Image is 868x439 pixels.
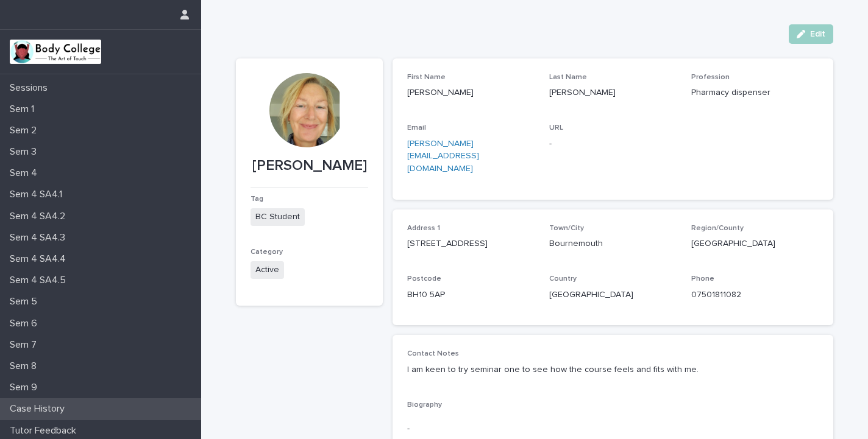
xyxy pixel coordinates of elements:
p: [GEOGRAPHIC_DATA] [691,237,819,250]
a: 07501811082 [691,290,741,299]
span: Postcode [407,275,441,283]
p: [GEOGRAPHIC_DATA] [549,289,677,301]
p: Sem 4 SA4.1 [5,189,72,200]
p: Case History [5,403,74,415]
p: Sessions [5,82,57,94]
p: Pharmacy dispenser [691,86,819,99]
p: Sem 3 [5,146,46,158]
span: BC Student [251,208,305,226]
p: Sem 1 [5,104,44,115]
span: Country [549,275,577,283]
p: Bournemouth [549,237,677,250]
p: [PERSON_NAME] [251,157,368,175]
p: - [549,138,677,150]
p: - [407,423,819,435]
p: Sem 4 SA4.3 [5,232,75,244]
span: Edit [810,30,825,38]
button: Edit [789,24,833,44]
p: Sem 4 SA4.4 [5,253,76,265]
p: [PERSON_NAME] [549,86,677,99]
p: Sem 7 [5,339,46,351]
span: Phone [691,275,714,283]
p: Sem 6 [5,318,47,329]
p: Tutor Feedback [5,425,86,437]
p: Sem 2 [5,125,46,136]
span: Profession [691,74,730,81]
p: Sem 4 SA4.2 [5,211,75,222]
p: Sem 8 [5,360,46,372]
p: I am keen to try seminar one to see how the course feels and fits with me. [407,363,819,376]
span: Contact Notes [407,350,459,357]
span: Region/County [691,225,744,232]
span: Tag [251,195,263,203]
p: BH10 5AP [407,289,535,301]
span: First Name [407,74,446,81]
span: Biography [407,401,442,409]
p: Sem 4 [5,167,47,179]
span: Active [251,261,284,279]
span: Address 1 [407,225,440,232]
p: Sem 5 [5,296,47,307]
p: Sem 4 SA4.5 [5,275,76,286]
span: Category [251,248,283,256]
p: Sem 9 [5,382,47,393]
p: [PERSON_NAME] [407,86,535,99]
span: Last Name [549,74,587,81]
a: [PERSON_NAME][EMAIL_ADDRESS][DOMAIN_NAME] [407,139,479,174]
span: Email [407,124,426,132]
span: Town/City [549,225,584,232]
p: [STREET_ADDRESS] [407,237,535,250]
span: URL [549,124,563,132]
img: xvtzy2PTuGgGH0xbwGb2 [10,40,101,64]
